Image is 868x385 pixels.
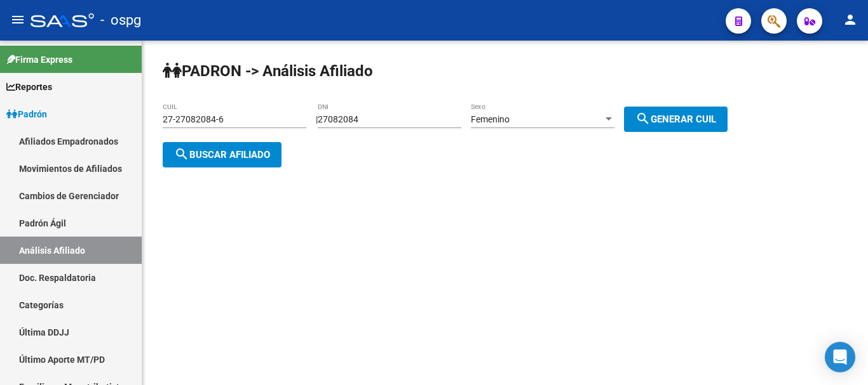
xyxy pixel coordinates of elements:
[174,149,270,160] span: Buscar afiliado
[825,342,855,372] div: Open Intercom Messenger
[635,111,651,126] mat-icon: search
[6,80,52,94] span: Reportes
[843,12,858,27] mat-icon: person
[174,147,189,162] mat-icon: search
[471,114,510,124] span: Femenino
[163,142,281,167] button: Buscar afiliado
[316,114,737,124] div: |
[10,12,25,27] mat-icon: menu
[6,53,72,67] span: Firma Express
[6,107,47,121] span: Padrón
[100,6,141,34] span: - ospg
[635,114,716,125] span: Generar CUIL
[624,107,728,132] button: Generar CUIL
[163,62,373,80] strong: PADRON -> Análisis Afiliado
